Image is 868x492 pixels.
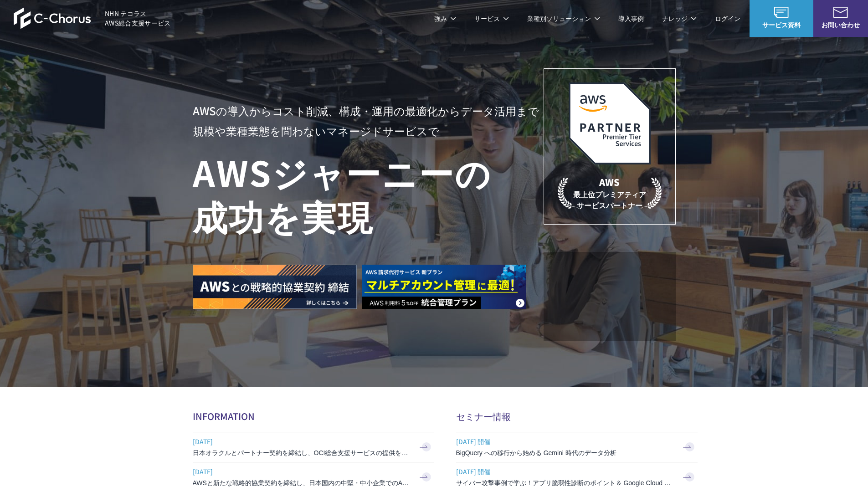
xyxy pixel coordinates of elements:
p: 最上位プレミアティア サービスパートナー [558,175,662,210]
span: [DATE] 開催 [456,465,675,478]
h2: INFORMATION [193,410,434,423]
h3: BigQuery への移行から始める Gemini 時代のデータ分析 [456,448,675,457]
h1: AWS ジャーニーの 成功を実現 [193,150,544,237]
a: AWS総合支援サービス C-Chorus NHN テコラスAWS総合支援サービス [14,7,171,29]
h2: セミナー情報 [456,410,698,423]
img: AWS請求代行サービス 統合管理プラン [362,265,526,309]
span: サービス資料 [750,20,813,30]
a: [DATE] 日本オラクルとパートナー契約を締結し、OCI総合支援サービスの提供を開始 [193,432,434,462]
a: [DATE] 開催 BigQuery への移行から始める Gemini 時代のデータ分析 [456,432,698,462]
em: AWS [599,175,620,189]
img: AWSプレミアティアサービスパートナー [569,82,651,164]
span: NHN テコラス AWS総合支援サービス [105,9,171,28]
img: 契約件数 [562,266,657,332]
p: AWSの導入からコスト削減、 構成・運用の最適化からデータ活用まで 規模や業種業態を問わない マネージドサービスで [193,101,544,141]
span: お問い合わせ [813,20,868,30]
p: 業種別ソリューション [527,14,600,23]
span: [DATE] 開催 [456,435,675,448]
h3: AWSと新たな戦略的協業契約を締結し、日本国内の中堅・中小企業でのAWS活用を加速 [193,478,411,487]
img: AWS総合支援サービス C-Chorus サービス資料 [774,7,789,18]
img: お問い合わせ [833,7,848,18]
h3: 日本オラクルとパートナー契約を締結し、OCI総合支援サービスの提供を開始 [193,448,411,457]
a: 導入事例 [618,14,644,23]
span: [DATE] [193,435,411,448]
h3: サイバー攻撃事例で学ぶ！アプリ脆弱性診断のポイント＆ Google Cloud セキュリティ対策 [456,478,675,487]
img: AWSとの戦略的協業契約 締結 [193,265,357,309]
span: [DATE] [193,465,411,478]
p: サービス [474,14,509,23]
a: ログイン [715,14,740,23]
p: ナレッジ [662,14,697,23]
p: 強み [434,14,456,23]
a: [DATE] AWSと新たな戦略的協業契約を締結し、日本国内の中堅・中小企業でのAWS活用を加速 [193,462,434,492]
a: [DATE] 開催 サイバー攻撃事例で学ぶ！アプリ脆弱性診断のポイント＆ Google Cloud セキュリティ対策 [456,462,698,492]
